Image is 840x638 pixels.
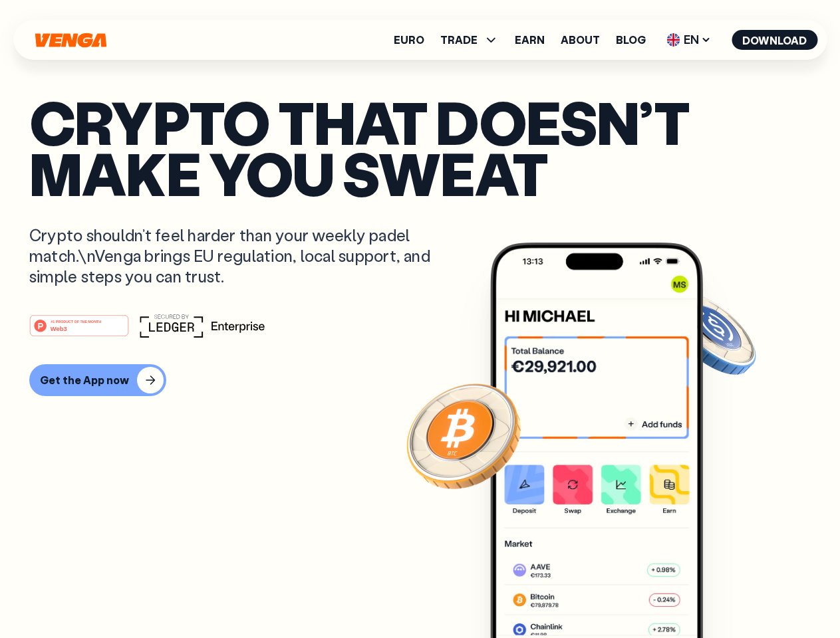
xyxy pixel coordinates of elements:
tspan: #1 PRODUCT OF THE MONTH [51,319,101,323]
div: Get the App now [40,373,129,387]
p: Crypto shouldn’t feel harder than your weekly padel match.\nVenga brings EU regulation, local sup... [29,225,450,287]
tspan: Web3 [51,324,67,332]
a: Earn [515,35,545,45]
a: Blog [616,35,646,45]
a: Euro [394,35,424,45]
img: Bitcoin [404,375,523,495]
svg: Home [33,33,108,48]
span: TRADE [440,35,478,45]
p: Crypto that doesn’t make you sweat [29,96,811,198]
button: Get the App now [29,364,166,396]
img: flag-uk [666,33,680,47]
a: About [561,35,600,45]
span: EN [662,29,716,51]
button: Download [732,30,817,50]
img: USDC coin [663,286,759,381]
span: TRADE [440,32,499,48]
a: #1 PRODUCT OF THE MONTHWeb3 [29,322,129,340]
a: Get the App now [29,364,811,396]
